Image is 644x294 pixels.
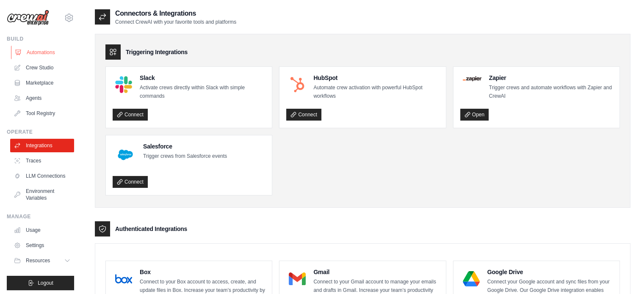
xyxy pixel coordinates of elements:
[7,36,74,42] div: Build
[313,74,439,82] h4: HubSpot
[10,239,74,252] a: Settings
[115,270,132,287] img: Box Logo
[289,270,306,287] img: Gmail Logo
[10,223,74,237] a: Usage
[463,270,480,287] img: Google Drive Logo
[463,76,481,81] img: Zapier Logo
[7,129,74,135] div: Operate
[115,8,236,19] h2: Connectors & Integrations
[11,46,75,59] a: Automations
[140,84,265,100] p: Activate crews directly within Slack with simple commands
[115,145,135,165] img: Salesforce Logo
[140,74,265,82] h4: Slack
[489,84,613,100] p: Trigger crews and automate workflows with Zapier and CrewAI
[115,76,132,93] img: Slack Logo
[289,76,306,93] img: HubSpot Logo
[10,139,74,152] a: Integrations
[10,61,74,74] a: Crew Studio
[7,276,74,290] button: Logout
[10,76,74,90] a: Marketplace
[10,91,74,105] a: Agents
[26,257,50,264] span: Resources
[10,107,74,120] a: Tool Registry
[126,48,188,56] h3: Triggering Integrations
[143,142,227,151] h4: Salesforce
[487,268,613,276] h4: Google Drive
[10,184,74,205] a: Environment Variables
[489,74,613,82] h4: Zapier
[38,280,53,286] span: Logout
[10,169,74,183] a: LLM Connections
[143,152,227,161] p: Trigger crews from Salesforce events
[7,10,49,26] img: Logo
[286,109,321,121] a: Connect
[115,225,187,233] h3: Authenticated Integrations
[10,154,74,168] a: Traces
[10,254,74,267] button: Resources
[113,176,148,188] a: Connect
[7,213,74,220] div: Manage
[140,268,265,276] h4: Box
[313,268,439,276] h4: Gmail
[313,84,439,100] p: Automate crew activation with powerful HubSpot workflows
[460,109,489,121] a: Open
[115,19,236,25] p: Connect CrewAI with your favorite tools and platforms
[113,109,148,121] a: Connect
